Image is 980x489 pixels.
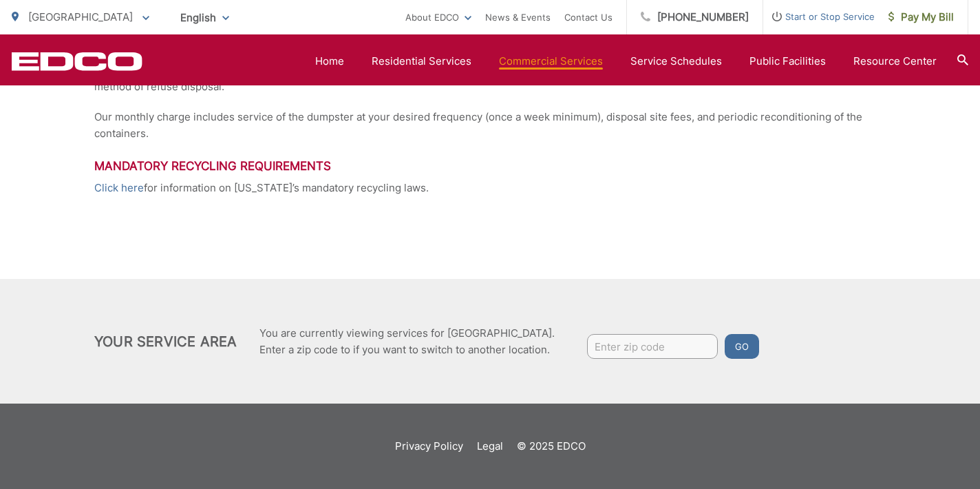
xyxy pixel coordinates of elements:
[94,159,886,173] h3: Mandatory Recycling Requirements
[749,53,826,70] a: Public Facilities
[94,180,886,196] p: for information on [US_STATE]’s mandatory recycling laws.
[12,52,142,71] a: EDCD logo. Return to the homepage.
[853,53,937,70] a: Resource Center
[888,9,954,25] span: Pay My Bill
[372,53,471,70] a: Residential Services
[587,334,718,359] input: Enter zip code
[259,325,555,358] p: You are currently viewing services for [GEOGRAPHIC_DATA]. Enter a zip code to if you want to swit...
[405,9,471,25] a: About EDCO
[94,180,144,196] a: Click here
[725,334,759,359] button: Go
[315,53,344,70] a: Home
[170,6,239,30] span: English
[630,53,722,70] a: Service Schedules
[28,10,133,23] span: [GEOGRAPHIC_DATA]
[94,333,237,350] h2: Your Service Area
[499,53,603,70] a: Commercial Services
[477,438,503,455] a: Legal
[564,9,612,25] a: Contact Us
[485,9,551,25] a: News & Events
[94,109,886,142] p: Our monthly charge includes service of the dumpster at your desired frequency (once a week minimu...
[395,438,463,455] a: Privacy Policy
[517,438,586,455] p: © 2025 EDCO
